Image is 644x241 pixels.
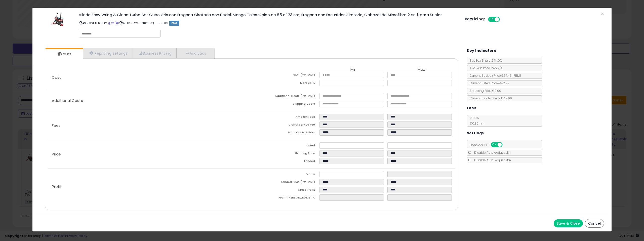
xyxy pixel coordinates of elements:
[252,80,319,88] td: Mark up %
[83,48,133,58] a: Repricing Settings
[467,48,496,54] h5: Key Indicators
[48,185,252,189] p: Profit
[169,21,179,26] span: FBM
[467,81,509,85] span: Current Listed Price: €42.99
[472,158,511,162] span: Disable Auto-Adjust Max
[252,142,319,150] td: Listed
[252,179,319,187] td: Landed Price (Exc. VAT)
[252,93,319,101] td: Additional Costs (Exc. VAT)
[108,21,111,25] a: BuyBox page
[489,17,495,22] span: ON
[252,122,319,129] td: Digital Service Fee
[467,143,509,147] span: Consider CPT:
[467,73,521,78] span: Current Buybox Price:
[252,171,319,179] td: Vat %
[472,150,511,155] span: Disable Auto-Adjust Min
[465,17,485,21] h5: Repricing:
[252,129,319,137] td: Total Costs & Fees
[48,124,252,128] p: Fees
[501,73,521,78] span: €37.45
[115,21,118,25] a: Your listing only
[79,19,457,27] p: ASIN: B01HTTQ6A2 | SKU: P-COV-071825-21,66-1-FBM
[467,116,485,126] span: 13.00 %
[554,219,583,227] button: Save & Close
[133,48,177,58] a: Business Pricing
[467,105,476,111] h5: Fees
[499,17,507,22] span: OFF
[177,48,214,58] a: Analytics
[491,143,498,147] span: ON
[467,121,485,126] span: €0.30 min
[48,75,252,79] p: Cost
[111,21,114,25] a: All offer listings
[48,99,252,103] p: Additional Costs
[252,72,319,80] td: Cost (Exc. VAT)
[467,130,484,136] h5: Settings
[585,219,604,228] button: Cancel
[319,67,387,72] th: Min
[467,89,501,93] span: Shipping Price: €0.00
[252,150,319,158] td: Shipping Price
[252,114,319,122] td: Amazon Fees
[467,96,512,100] span: Current Landed Price: €42.99
[50,13,65,28] img: 41AFLfJaMCL._SL60_.jpg
[252,101,319,108] td: Shipping Costs
[467,66,503,70] span: Avg. Win Price 24h: N/A
[252,187,319,194] td: Gross Profit
[79,13,457,17] h3: Vileda Easy Wring & Clean Turbo Set Cubo Gris con Fregona Giratoria con Pedal, Mango Telesc?pico ...
[502,143,510,147] span: OFF
[252,194,319,202] td: Profit [PERSON_NAME] %
[387,67,455,72] th: Max
[601,10,604,17] span: ×
[252,158,319,166] td: Landed
[48,152,252,156] p: Price
[512,73,521,78] span: ( FBM )
[467,58,502,63] span: BuyBox Share 24h: 0%
[45,49,83,59] a: Costs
